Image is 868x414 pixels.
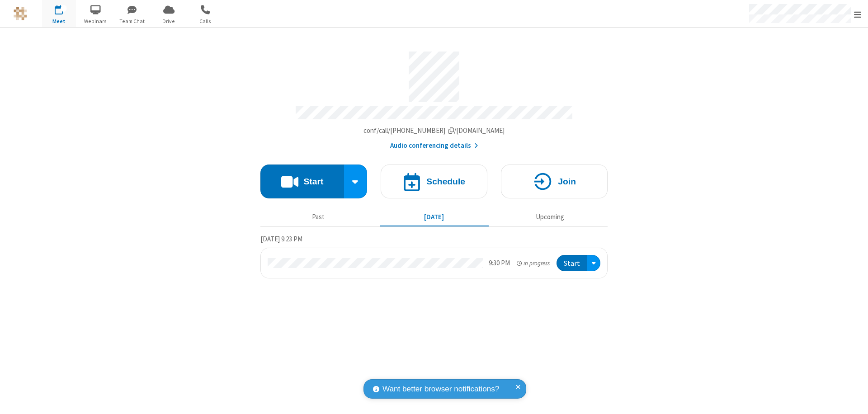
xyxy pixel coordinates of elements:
[61,5,67,12] div: 1
[489,258,510,268] div: 9:30 PM
[260,234,608,279] section: Today's Meetings
[501,165,608,198] button: Join
[517,259,550,268] em: in progress
[344,165,368,198] div: Start conference options
[381,165,487,198] button: Schedule
[260,45,608,151] section: Account details
[587,255,600,272] div: Open menu
[42,17,76,25] span: Meet
[363,126,505,135] span: Copy my meeting room link
[382,383,499,395] span: Want better browser notifications?
[390,141,478,151] button: Audio conferencing details
[264,208,373,226] button: Past
[189,17,222,25] span: Calls
[115,17,149,25] span: Team Chat
[260,235,302,243] span: [DATE] 9:23 PM
[558,177,576,186] h4: Join
[303,177,323,186] h4: Start
[79,17,113,25] span: Webinars
[363,126,505,136] button: Copy my meeting room linkCopy my meeting room link
[152,17,186,25] span: Drive
[557,255,587,272] button: Start
[380,208,489,226] button: [DATE]
[426,177,465,186] h4: Schedule
[14,7,27,20] img: QA Selenium DO NOT DELETE OR CHANGE
[260,165,344,198] button: Start
[495,208,604,226] button: Upcoming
